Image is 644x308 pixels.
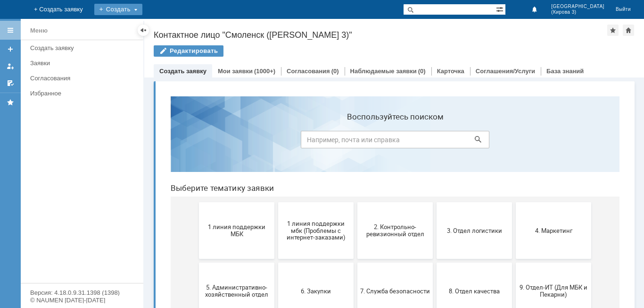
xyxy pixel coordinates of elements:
div: Сделать домашней страницей [623,25,634,36]
a: Согласования [287,68,330,75]
button: Отдел ИТ (1С) [115,234,190,291]
span: (Кирова 3) [551,9,604,15]
div: (1000+) [254,68,275,75]
span: 6. Закупки [118,198,188,205]
a: Мои заявки [218,68,253,75]
div: (0) [331,68,339,75]
input: Например, почта или справка [138,42,326,60]
a: Заявки [26,56,141,70]
span: 1 линия поддержки МБК [39,135,108,149]
div: Согласования [30,75,138,82]
span: 4. Маркетинг [355,138,425,145]
a: Мои согласования [3,76,18,91]
div: Создать заявку [30,44,138,51]
div: © NAUMEN [DATE]-[DATE] [30,297,134,303]
button: Отдел-ИТ (Битрикс24 и CRM) [194,234,270,291]
span: Бухгалтерия (для мбк) [39,259,108,266]
div: Версия: 4.18.0.9.31.1398 (1398) [30,290,134,296]
span: 1 линия поддержки мбк (Проблемы с интернет-заказами) [118,131,188,152]
div: Заявки [30,60,138,67]
a: База знаний [546,68,584,75]
a: Карточка [437,68,464,75]
button: 8. Отдел качества [273,174,349,231]
button: 3. Отдел логистики [273,113,349,170]
div: Контактное лицо "Смоленск ([PERSON_NAME] 3)" [154,30,607,40]
button: 6. Закупки [115,174,190,231]
span: Финансовый отдел [355,259,425,266]
span: 9. Отдел-ИТ (Для МБК и Пекарни) [355,195,425,209]
div: Скрыть меню [138,25,149,36]
header: Выберите тематику заявки [8,94,456,104]
span: 2. Контрольно-ревизионный отдел [197,135,267,149]
div: Меню [30,25,48,36]
a: Создать заявку [3,42,18,57]
a: Создать заявку [159,68,206,75]
a: Согласования [26,71,141,86]
button: 7. Служба безопасности [194,174,270,231]
span: Отдел-ИТ (Битрикс24 и CRM) [197,256,267,270]
label: Воспользуйтесь поиском [138,23,326,33]
span: Отдел-ИТ (Офис) [276,259,346,266]
div: Добавить в избранное [607,25,619,36]
button: 4. Маркетинг [353,113,428,170]
button: 2. Контрольно-ревизионный отдел [194,113,270,170]
div: (0) [418,68,426,75]
span: 5. Административно-хозяйственный отдел [39,195,108,209]
div: Создать [94,4,142,15]
button: 1 линия поддержки мбк (Проблемы с интернет-заказами) [115,113,190,170]
button: 9. Отдел-ИТ (Для МБК и Пекарни) [353,174,428,231]
span: [GEOGRAPHIC_DATA] [551,4,604,9]
button: Финансовый отдел [353,234,428,291]
span: 3. Отдел логистики [276,138,346,145]
span: Расширенный поиск [496,4,505,13]
span: 7. Служба безопасности [197,198,267,205]
button: 5. Административно-хозяйственный отдел [36,174,111,231]
a: Наблюдаемые заявки [350,68,417,75]
span: Отдел ИТ (1С) [118,259,188,266]
button: Бухгалтерия (для мбк) [36,234,111,291]
div: Избранное [30,90,127,97]
a: Создать заявку [26,41,141,55]
button: 1 линия поддержки МБК [36,113,111,170]
a: Соглашения/Услуги [476,68,535,75]
button: Отдел-ИТ (Офис) [273,234,349,291]
span: 8. Отдел качества [276,198,346,205]
a: Мои заявки [3,59,18,74]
